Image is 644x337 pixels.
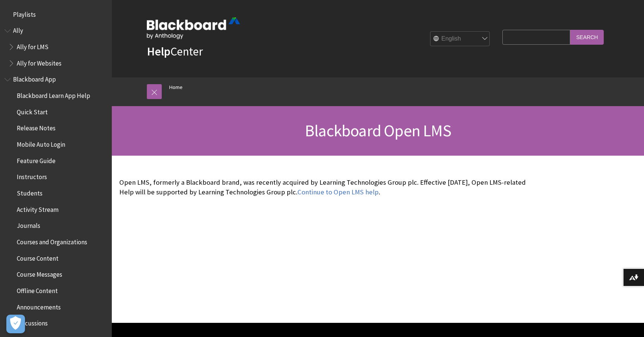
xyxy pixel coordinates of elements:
[17,138,65,148] span: Mobile Auto Login
[430,32,490,47] select: Site Language Selector
[4,8,107,21] nav: Book outline for Playlists
[17,317,48,327] span: Discussions
[147,44,203,59] a: HelpCenter
[17,89,90,99] span: Blackboard Learn App Help
[13,8,36,18] span: Playlists
[297,188,379,197] a: Continue to Open LMS help
[305,120,451,141] span: Blackboard Open LMS
[4,25,107,70] nav: Book outline for Anthology Ally Help
[17,284,58,295] span: Offline Content
[17,252,59,262] span: Course Content
[17,106,48,116] span: Quick Start
[17,268,62,279] span: Course Messages
[13,73,56,83] span: Blackboard App
[17,187,42,197] span: Students
[6,315,25,333] button: Open Preferences
[570,30,604,44] input: Search
[147,18,240,39] img: Blackboard by Anthology
[17,155,56,165] span: Feature Guide
[17,236,87,246] span: Courses and Organizations
[17,203,59,213] span: Activity Stream
[17,220,40,230] span: Journals
[17,301,61,311] span: Announcements
[119,178,526,197] p: Open LMS, formerly a Blackboard brand, was recently acquired by Learning Technologies Group plc. ...
[169,83,183,92] a: Home
[17,171,47,181] span: Instructors
[17,57,61,67] span: Ally for Websites
[13,25,23,35] span: Ally
[147,44,170,59] strong: Help
[17,41,48,51] span: Ally for LMS
[17,122,56,132] span: Release Notes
